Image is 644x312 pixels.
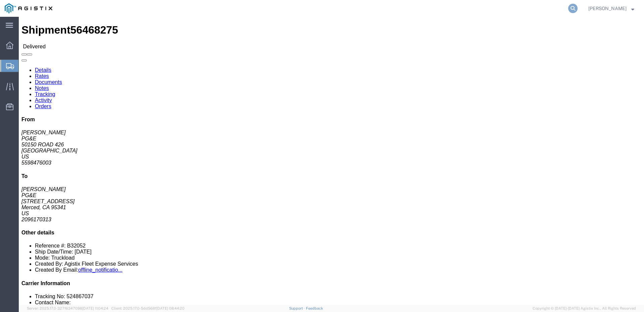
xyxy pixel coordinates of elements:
[289,306,306,310] a: Support
[156,306,184,310] span: [DATE] 08:44:20
[306,306,323,310] a: Feedback
[111,306,184,310] span: Client: 2025.17.0-5dd568f
[19,17,644,305] iframe: FS Legacy Container
[588,4,635,12] button: [PERSON_NAME]
[27,306,108,310] span: Server: 2025.17.0-327f6347098
[588,5,627,12] span: Joe Torres
[5,3,52,13] img: logo
[533,306,636,311] span: Copyright © [DATE]-[DATE] Agistix Inc., All Rights Reserved
[82,306,108,310] span: [DATE] 11:04:24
